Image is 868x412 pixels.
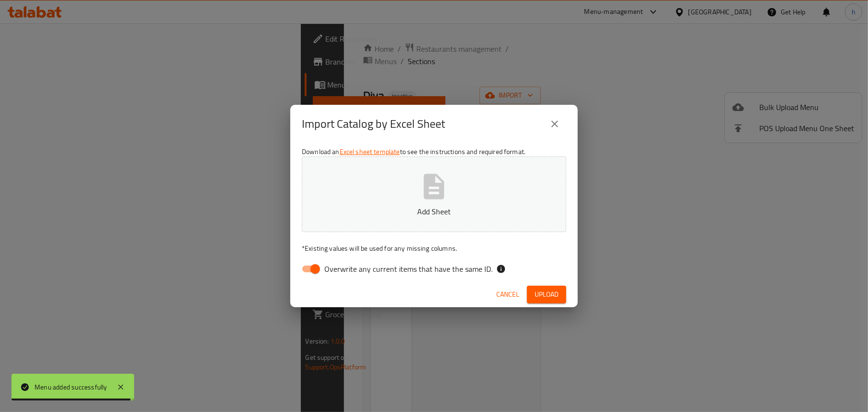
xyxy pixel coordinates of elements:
[492,286,523,303] button: Cancel
[496,289,519,301] span: Cancel
[290,143,578,282] div: Download an to see the instructions and required format.
[324,263,492,275] span: Overwrite any current items that have the same ID.
[302,116,445,132] h2: Import Catalog by Excel Sheet
[543,112,566,135] button: close
[302,156,566,232] button: Add Sheet
[317,206,551,217] p: Add Sheet
[34,382,107,392] div: Menu added successfully
[527,286,566,303] button: Upload
[302,244,566,253] p: Existing values will be used for any missing columns.
[340,145,400,158] a: Excel sheet template
[535,289,559,301] span: Upload
[496,264,506,274] svg: If the overwrite option isn't selected, then the items that match an existing ID will be ignored ...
